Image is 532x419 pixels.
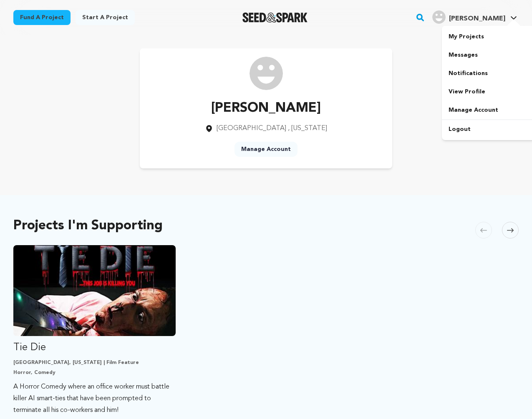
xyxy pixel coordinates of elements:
p: A Horror Comedy where an office worker must battle killer AI smart-ties that have been prompted t... [13,381,176,416]
span: Joseph S.'s Profile [431,9,519,26]
a: Manage Account [234,142,298,157]
a: Seed&Spark Homepage [242,13,308,23]
a: Start a project [76,10,135,25]
span: [PERSON_NAME] [449,15,505,22]
h2: Projects I'm Supporting [13,220,163,232]
p: Horror, Comedy [13,369,176,376]
p: Tie Die [13,341,176,354]
span: [GEOGRAPHIC_DATA] [217,125,286,132]
img: /img/default-images/user/medium/user.png image [250,57,283,90]
div: Joseph S.'s Profile [432,10,505,24]
span: , [US_STATE] [288,125,327,132]
a: Joseph S.'s Profile [431,9,519,24]
img: Seed&Spark Logo Dark Mode [242,13,308,23]
img: user.png [432,10,446,24]
a: Fund a project [13,10,71,25]
p: [GEOGRAPHIC_DATA], [US_STATE] | Film Feature [13,359,176,366]
p: [PERSON_NAME] [205,98,327,118]
a: Fund Tie Die [13,245,176,416]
